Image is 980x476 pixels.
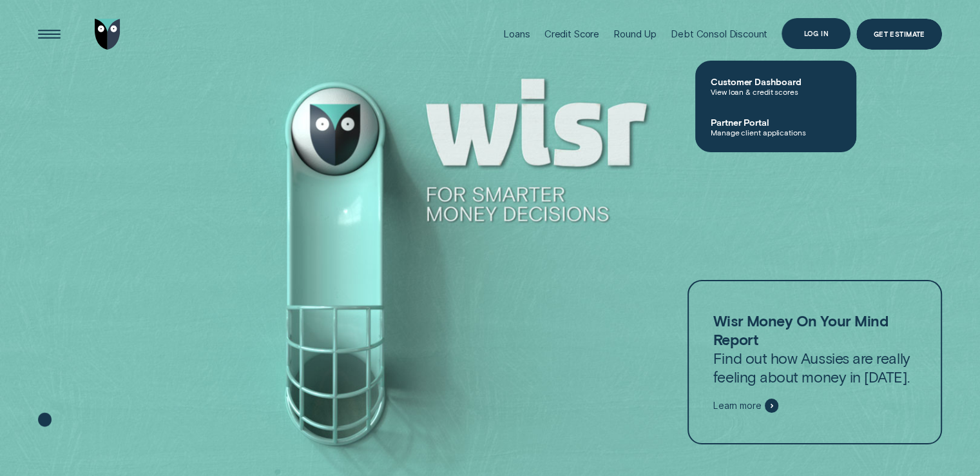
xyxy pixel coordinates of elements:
[711,87,841,96] span: View loan & credit scores
[856,19,942,50] a: Get Estimate
[695,66,856,106] a: Customer DashboardView loan & credit scores
[711,117,841,128] span: Partner Portal
[782,18,850,49] button: Log in
[695,106,856,147] a: Partner PortalManage client applications
[713,312,888,348] strong: Wisr Money On Your Mind Report
[95,19,120,50] img: Wisr
[687,280,943,444] a: Wisr Money On Your Mind ReportFind out how Aussies are really feeling about money in [DATE].Learn...
[503,28,530,40] div: Loans
[613,28,657,40] div: Round Up
[671,28,767,40] div: Debt Consol Discount
[713,312,917,386] p: Find out how Aussies are really feeling about money in [DATE].
[713,400,762,412] span: Learn more
[711,76,841,87] span: Customer Dashboard
[711,128,841,137] span: Manage client applications
[34,19,64,50] button: Open Menu
[803,30,829,36] div: Log in
[544,28,599,40] div: Credit Score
